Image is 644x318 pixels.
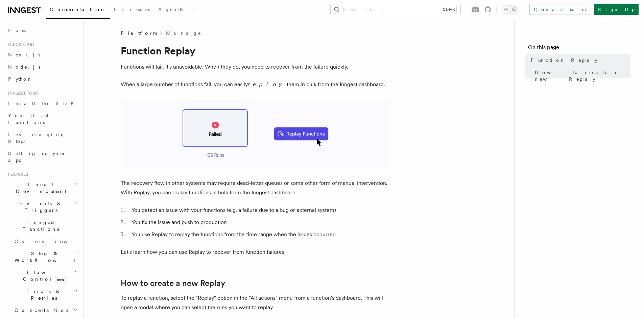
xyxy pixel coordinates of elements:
li: You detect an issue with your functions (e.g. a failure due to a bug or external system) [129,205,391,215]
a: Documentation [46,2,110,19]
span: Your first Functions [8,113,48,125]
a: Contact sales [529,4,591,15]
span: Platform [121,30,157,36]
span: Inngest tour [5,91,38,96]
a: Sign Up [594,4,639,15]
span: Home [8,27,27,34]
a: Install the SDK [5,97,79,109]
img: Relay graphic [121,100,391,168]
span: Steps & Workflows [12,250,75,264]
a: Next.js [5,49,79,61]
p: To replay a function, select the "Replay" option in the "All actions" menu from a function's dash... [121,293,391,312]
p: Let's learn how you can use Replay to recover from function failures: [121,247,391,257]
a: Function Replay [528,54,630,66]
span: Local Development [5,181,74,195]
span: Cancellation [12,307,70,314]
span: Documentation [50,7,106,12]
a: Overview [12,235,79,247]
span: Function Replay [531,57,597,64]
span: How to create a new Replay [535,69,630,82]
button: Search...Ctrl+K [331,4,460,15]
span: Inngest Functions [5,219,73,233]
span: Python [8,76,33,82]
button: Inngest Functions [5,216,79,235]
button: Local Development [5,178,79,197]
span: Examples [114,7,150,12]
span: Leveraging Steps [8,132,65,144]
button: Events & Triggers [5,197,79,216]
h4: On this page [528,43,630,54]
h1: Function Replay [121,45,391,57]
span: Install the SDK [8,101,78,106]
button: Errors & Retries [12,285,79,304]
p: When a large number of functions fail, you can easily them in bulk from the Inngest dashboard. [121,80,391,89]
kbd: Ctrl+K [441,6,456,13]
a: How to create a new Replay [121,278,225,288]
span: Next.js [8,52,40,57]
span: Events & Triggers [5,200,74,214]
p: The recovery flow in other systems may require dead-letter queues or some other form of manual in... [121,178,391,197]
button: Steps & Workflows [12,247,79,266]
span: new [55,276,66,283]
a: Examples [110,2,154,18]
a: Leveraging Steps [5,128,79,147]
button: Toggle dark mode [502,5,518,14]
em: replay [248,81,287,88]
span: Errors & Retries [12,288,73,301]
span: Quick start [5,42,35,47]
a: AgentKit [154,2,198,18]
button: Cancellation [12,304,79,316]
span: AgentKit [158,7,194,12]
a: How to create a new Replay [532,66,630,85]
span: Setting up your app [8,151,66,163]
p: Functions will fail. It's unavoidable. When they do, you need to recover from the failure quickly. [121,62,391,72]
a: Setting up your app [5,147,79,166]
a: Python [5,73,79,85]
span: Node.js [8,64,40,70]
span: Flow Control [12,269,74,283]
span: Features [5,172,28,177]
button: Flow Controlnew [12,266,79,285]
li: You fix the issue and push to production [129,218,391,227]
a: Your first Functions [5,109,79,128]
span: Overview [15,239,84,244]
a: Node.js [5,61,79,73]
li: You use Replay to replay the functions from the time range when the issues occurred [129,230,391,239]
a: Manage [166,30,202,36]
a: Home [5,24,79,36]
